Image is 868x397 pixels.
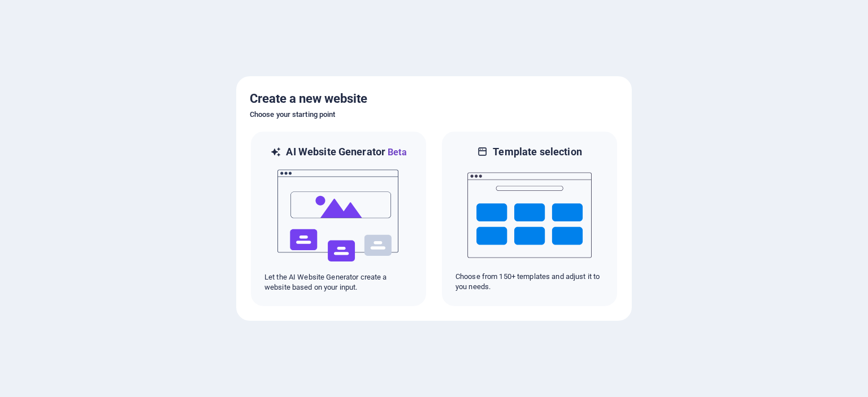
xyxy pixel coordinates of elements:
h5: Create a new website [250,90,618,108]
img: ai [276,159,401,272]
p: Let the AI Website Generator create a website based on your input. [264,272,413,293]
p: Choose from 150+ templates and adjust it to you needs. [455,272,604,292]
div: AI Website GeneratorBetaaiLet the AI Website Generator create a website based on your input. [250,130,427,307]
h6: Template selection [493,145,581,159]
h6: Choose your starting point [250,108,618,121]
span: Beta [385,147,407,158]
h6: AI Website Generator [286,145,406,159]
div: Template selectionChoose from 150+ templates and adjust it to you needs. [441,130,618,307]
